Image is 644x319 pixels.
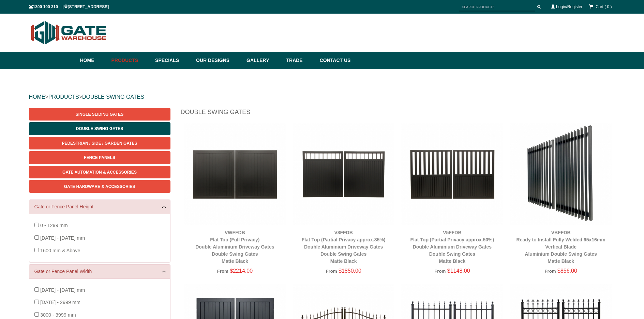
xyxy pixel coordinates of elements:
[29,122,170,135] a: Double Swing Gates
[195,230,274,264] a: VWFFDBFlat Top (Full Privacy)Double Aluminium Driveway GatesDouble Swing GatesMatte Black
[181,108,615,120] h1: Double Swing Gates
[193,52,243,69] a: Our Designs
[339,268,361,274] span: $1850.00
[40,248,80,253] span: 1600 mm & Above
[29,108,170,121] a: Single Sliding Gates
[29,17,108,48] img: Gate Warehouse
[29,94,45,100] a: HOME
[152,52,193,69] a: Specials
[40,223,68,228] span: 0 - 1299 mm
[243,52,283,69] a: Gallery
[29,86,615,108] div: > >
[40,300,80,305] span: [DATE] - 2999 mm
[217,269,228,274] span: From
[230,268,253,274] span: $2214.00
[510,123,612,225] img: VBFFDB - Ready to Install Fully Welded 65x16mm Vertical Blade - Aluminium Double Swing Gates - Ma...
[80,52,108,69] a: Home
[184,123,286,225] img: VWFFDB - Flat Top (Full Privacy) - Double Aluminium Driveway Gates - Double Swing Gates - Matte B...
[410,230,494,264] a: V5FFDBFlat Top (Partial Privacy approx.50%)Double Aluminium Driveway GatesDouble Swing GatesMatte...
[34,268,165,275] a: Gate or Fence Panel Width
[29,4,109,9] span: 1300 100 310 | [STREET_ADDRESS]
[293,123,394,225] img: V8FFDB - Flat Top (Partial Privacy approx.85%) - Double Aluminium Driveway Gates - Double Swing G...
[434,269,446,274] span: From
[62,170,137,175] span: Gate Automation & Accessories
[316,52,351,69] a: Contact Us
[29,180,170,193] a: Gate Hardware & Accessories
[29,151,170,164] a: Fence Panels
[34,203,165,210] a: Gate or Fence Panel Height
[82,94,144,100] a: DOUBLE SWING GATES
[84,155,115,160] span: Fence Panels
[283,52,316,69] a: Trade
[556,4,582,9] a: Login/Register
[76,112,123,117] span: Single Sliding Gates
[64,184,135,189] span: Gate Hardware & Accessories
[544,269,556,274] span: From
[302,230,386,264] a: V8FFDBFlat Top (Partial Privacy approx.85%)Double Aluminium Driveway GatesDouble Swing GatesMatte...
[76,126,123,131] span: Double Swing Gates
[29,137,170,149] a: Pedestrian / Side / Garden Gates
[401,123,503,225] img: V5FFDB - Flat Top (Partial Privacy approx.50%) - Double Aluminium Driveway Gates - Double Swing G...
[516,230,605,264] a: VBFFDBReady to Install Fully Welded 65x16mm Vertical BladeAluminium Double Swing GatesMatte Black
[459,3,535,11] input: SEARCH PRODUCTS
[326,269,337,274] span: From
[62,141,137,146] span: Pedestrian / Side / Garden Gates
[40,312,76,318] span: 3000 - 3999 mm
[40,287,85,293] span: [DATE] - [DATE] mm
[557,268,577,274] span: $856.00
[48,94,79,100] a: PRODUCTS
[29,166,170,178] a: Gate Automation & Accessories
[40,235,85,241] span: [DATE] - [DATE] mm
[447,268,470,274] span: $1148.00
[596,4,612,9] span: Cart ( 0 )
[108,52,152,69] a: Products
